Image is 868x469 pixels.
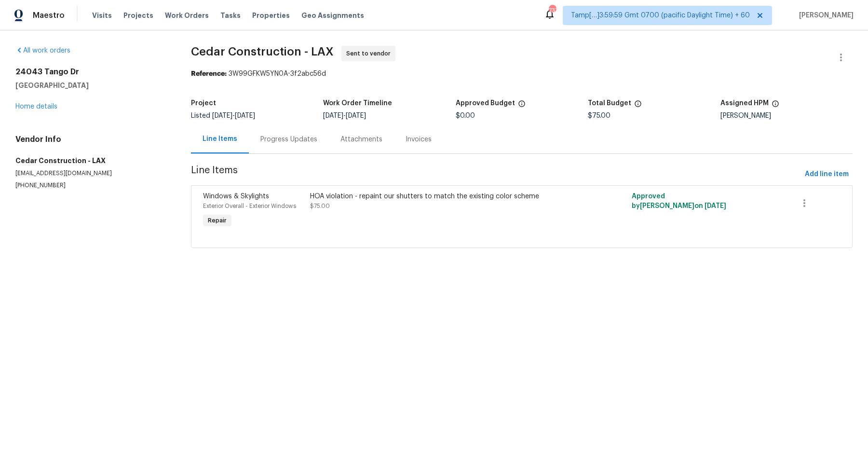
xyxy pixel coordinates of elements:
[15,103,57,110] a: Home details
[310,203,330,209] span: $75.00
[588,100,631,107] h5: Total Budget
[33,11,65,20] span: Maestro
[323,112,366,119] span: -
[323,100,392,107] h5: Work Order Timeline
[588,112,610,119] span: $75.00
[518,100,526,112] span: The total cost of line items that have been approved by both Opendoor and the Trade Partner. This...
[15,67,168,77] h2: 24043 Tango Dr
[203,193,269,200] span: Windows & Skylights
[191,112,255,119] span: Listed
[15,135,168,144] h4: Vendor Info
[165,11,209,20] span: Work Orders
[220,12,241,19] span: Tasks
[772,100,779,112] span: The hpm assigned to this work order.
[15,81,168,90] h5: [GEOGRAPHIC_DATA]
[15,169,168,178] p: [EMAIL_ADDRESS][DOMAIN_NAME]
[456,100,515,107] h5: Approved Budget
[252,11,290,20] span: Properties
[191,100,216,107] h5: Project
[705,203,726,209] span: [DATE]
[191,166,801,183] span: Line Items
[204,216,231,225] span: Repair
[571,11,750,20] span: Tamp[…]3:59:59 Gmt 0700 (pacific Daylight Time) + 60
[260,135,317,144] div: Progress Updates
[212,112,255,119] span: -
[301,11,364,20] span: Geo Assignments
[323,112,343,119] span: [DATE]
[720,100,769,107] h5: Assigned HPM
[632,193,726,209] span: Approved by [PERSON_NAME] on
[212,112,232,119] span: [DATE]
[346,112,366,119] span: [DATE]
[191,69,853,79] div: 3W99GFKW5YN0A-3f2abc56d
[795,11,854,20] span: [PERSON_NAME]
[235,112,255,119] span: [DATE]
[191,70,227,77] b: Reference:
[549,6,556,15] div: 737
[456,112,475,119] span: $0.00
[720,112,853,119] div: [PERSON_NAME]
[406,135,432,144] div: Invoices
[346,49,394,58] span: Sent to vendor
[203,134,237,144] div: Line Items
[15,47,70,54] a: All work orders
[92,11,112,20] span: Visits
[203,203,296,209] span: Exterior Overall - Exterior Windows
[123,11,153,20] span: Projects
[310,192,572,201] div: HOA violation - repaint our shutters to match the existing color scheme
[634,100,642,112] span: The total cost of line items that have been proposed by Opendoor. This sum includes line items th...
[15,181,168,190] p: [PHONE_NUMBER]
[15,156,168,166] h5: Cedar Construction - LAX
[801,166,853,183] button: Add line item
[191,46,334,57] span: Cedar Construction - LAX
[340,135,382,144] div: Attachments
[805,168,849,180] span: Add line item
